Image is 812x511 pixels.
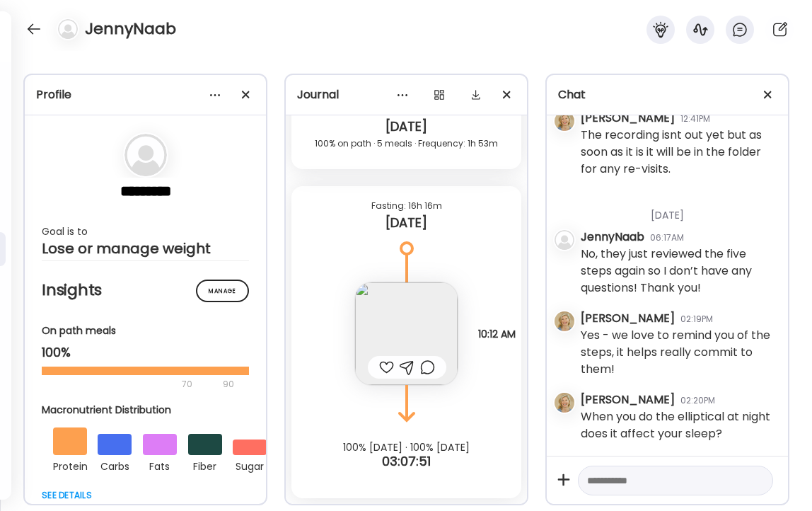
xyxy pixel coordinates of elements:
[42,376,219,393] div: 70
[143,455,177,475] div: fats
[581,110,675,127] div: [PERSON_NAME]
[680,394,715,407] div: 02:20PM
[581,310,675,327] div: [PERSON_NAME]
[680,113,710,125] div: 12:41PM
[581,191,777,229] div: [DATE]
[555,111,574,131] img: avatars%2F4pOFJhgMtKUhMyBFIMkzbkbx04l1
[558,86,777,103] div: Chat
[297,86,516,103] div: Journal
[188,455,222,475] div: fiber
[555,311,574,331] img: avatars%2F4pOFJhgMtKUhMyBFIMkzbkbx04l1
[58,19,78,39] img: bg-avatar-default.svg
[581,229,644,246] div: JennyNaab
[303,135,510,152] div: 100% on path · 5 meals · Frequency: 1h 53m
[286,453,527,470] div: 03:07:51
[221,376,236,393] div: 90
[36,86,255,103] div: Profile
[303,118,510,135] div: [DATE]
[42,323,249,338] div: On path meals
[85,18,176,40] h4: JennyNaab
[42,344,249,361] div: 100%
[42,223,249,240] div: Goal is to
[42,403,278,418] div: Macronutrient Distribution
[98,455,132,475] div: carbs
[581,327,777,378] div: Yes - we love to remind you of the steps, it helps really commit to them!
[680,313,713,326] div: 02:19PM
[233,455,267,475] div: sugar
[53,455,87,475] div: protein
[124,134,167,176] img: bg-avatar-default.svg
[42,280,249,301] h2: Insights
[303,214,510,231] div: [DATE]
[581,391,675,408] div: [PERSON_NAME]
[286,442,527,453] div: 100% [DATE] · 100% [DATE]
[555,393,574,413] img: avatars%2F4pOFJhgMtKUhMyBFIMkzbkbx04l1
[478,328,516,340] span: 10:12 AM
[581,246,777,297] div: No, they just reviewed the five steps again so I don’t have any questions! Thank you!
[196,280,249,302] div: Manage
[355,282,458,385] img: images%2Fd9afHR96GpVfOqYeocL59a100Dx1%2FrdyyMSmwLYyHFCtJkM0C%2FungJq8JJya9LWnUpLMJJ_240
[581,408,777,442] div: When you do the elliptical at night does it affect your sleep?
[581,127,777,178] div: The recording isnt out yet but as soon as it is it will be in the folder for any re-visits.
[303,197,510,214] div: Fasting: 16h 16m
[555,230,574,250] img: bg-avatar-default.svg
[42,240,249,257] div: Lose or manage weight
[650,231,684,244] div: 06:17AM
